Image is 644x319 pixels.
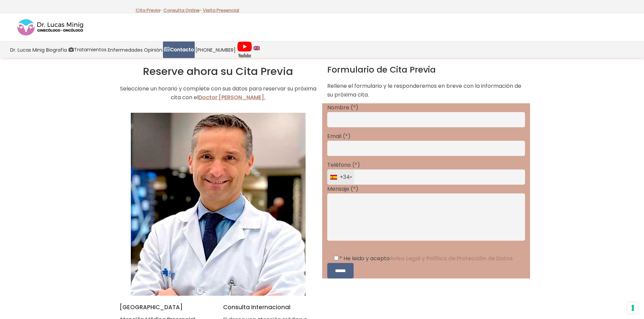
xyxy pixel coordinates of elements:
div: +34 [330,170,354,184]
p: Nombre (*) [327,103,525,112]
button: Sus preferencias de consentimiento para tecnologías de seguimiento [627,302,639,314]
span: Enfermedades [108,46,143,54]
p: Email (*) [327,132,525,141]
form: Contact form [327,103,525,278]
a: Tratamientos [68,42,107,58]
a: Contacto [163,42,195,58]
a: Enfermedades [107,42,143,58]
strong: Contacto [170,46,194,53]
a: Opinión [143,42,163,58]
p: - [136,6,162,15]
a: language english [253,42,260,58]
span: Dr. Lucas Minig [10,46,45,54]
p: Mensaje (*) [327,185,525,193]
a: Dr. Lucas Minig [9,42,45,58]
span: [PHONE_NUMBER] [195,46,236,54]
a: Cita Previa [136,7,160,14]
h1: Reserve ahora su Cita Previa [119,65,317,78]
p: - [163,6,202,15]
h5: [GEOGRAPHIC_DATA] [119,302,213,312]
div: Spain (España): +34 [328,170,354,184]
label: * He leido y acepto [327,255,513,262]
a: Biografía [45,42,68,58]
h2: Formulario de Cita Previa [327,65,525,75]
p: Rellene el formulario y le responderemos en breve con la información de su próxima cita. [327,82,525,99]
a: [PHONE_NUMBER] [195,42,236,58]
p: Seleccione un horario y complete con sus datos para reservar su próxima cita con el [119,84,317,102]
p: Teléfono (*) [327,161,525,169]
span: Biografía [46,46,67,54]
a: Aviso Legal y Política de Protección de Datos [390,255,513,262]
span: Opinión [144,46,162,54]
a: Doctor [PERSON_NAME]. [198,94,265,101]
span: Tratamientos [74,46,106,54]
input: * He leido y aceptoAviso Legal y Política de Protección de Datos [334,256,338,260]
h5: Consulta Internacional [223,302,317,312]
img: Ginecólogo Oncólogo Valencia Doctor Lucas Minig [131,113,306,296]
img: Videos Youtube Ginecología [237,41,252,58]
a: Videos Youtube Ginecología [236,42,253,58]
a: Consulta Online [163,7,199,14]
img: language english [254,46,260,50]
a: Visita Presencial [203,7,239,14]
